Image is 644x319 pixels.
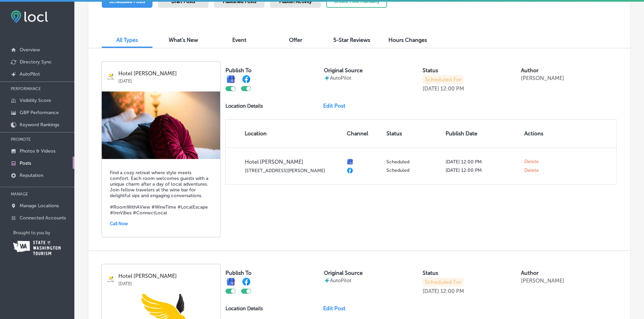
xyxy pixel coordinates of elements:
[323,103,351,109] a: Edit Post
[344,119,384,148] th: Channel
[118,279,215,286] p: [DATE]
[423,270,438,276] label: Status
[20,148,55,154] p: Photos & Videos
[20,59,52,65] p: Directory Sync
[245,159,341,165] p: Hotel [PERSON_NAME]
[118,273,215,279] p: Hotel [PERSON_NAME]
[386,167,440,173] p: Scheduled
[20,160,31,166] p: Posts
[521,277,564,284] p: [PERSON_NAME]
[446,159,519,165] p: [DATE] 12:00 PM
[423,85,439,92] p: [DATE]
[446,167,519,173] p: [DATE] 12:00 PM
[13,230,74,235] p: Brought to you by
[333,37,370,43] span: 5-Star Reviews
[522,119,553,148] th: Actions
[13,241,61,255] img: Washington Tourism
[225,270,252,276] label: Publish To
[118,77,215,84] p: [DATE]
[20,215,66,221] p: Connected Accounts
[384,119,443,148] th: Status
[324,75,330,81] img: autopilot-icon
[225,305,263,312] p: Location Details
[440,288,464,294] p: 12:00 PM
[330,75,351,81] p: AutoPilot
[324,277,330,284] img: autopilot-icon
[106,73,115,81] img: logo
[521,75,564,81] p: [PERSON_NAME]
[443,119,522,148] th: Publish Date
[225,103,263,109] p: Location Details
[226,119,344,148] th: Location
[20,122,59,128] p: Keyword Rankings
[245,168,341,174] p: [STREET_ADDRESS][PERSON_NAME]
[102,91,220,159] img: 1747938435bb4ef7cb-97bf-4297-8532-274239ffdd13_283647943_382427240606618_7555760005718574685_n.jpg
[330,277,351,284] p: AutoPilot
[524,159,539,165] span: Delete
[116,37,138,43] span: All Types
[524,167,539,174] span: Delete
[323,305,351,312] a: Edit Post
[20,71,40,77] p: AutoPilot
[386,159,440,165] p: Scheduled
[20,47,40,53] p: Overview
[423,288,439,294] p: [DATE]
[289,37,302,43] span: Offer
[225,67,252,74] label: Publish To
[521,67,539,74] label: Author
[106,275,115,284] img: logo
[110,170,212,216] h5: Find a cozy retreat where style meets comfort. Each room welcomes guests with a unique charm afte...
[118,71,215,77] p: Hotel [PERSON_NAME]
[423,67,438,74] label: Status
[423,277,464,287] p: Scheduled For
[20,110,59,115] p: GBP Performance
[521,270,539,276] label: Author
[388,37,427,43] span: Hours Changes
[20,203,59,209] p: Manage Locations
[423,75,464,84] p: Scheduled For
[11,10,48,23] img: fda3e92497d09a02dc62c9cd864e3231.png
[169,37,198,43] span: What's New
[20,98,51,103] p: Visibility Score
[20,172,43,178] p: Reputation
[440,85,464,92] p: 12:00 PM
[324,67,363,74] label: Original Source
[324,270,363,276] label: Original Source
[232,37,246,43] span: Event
